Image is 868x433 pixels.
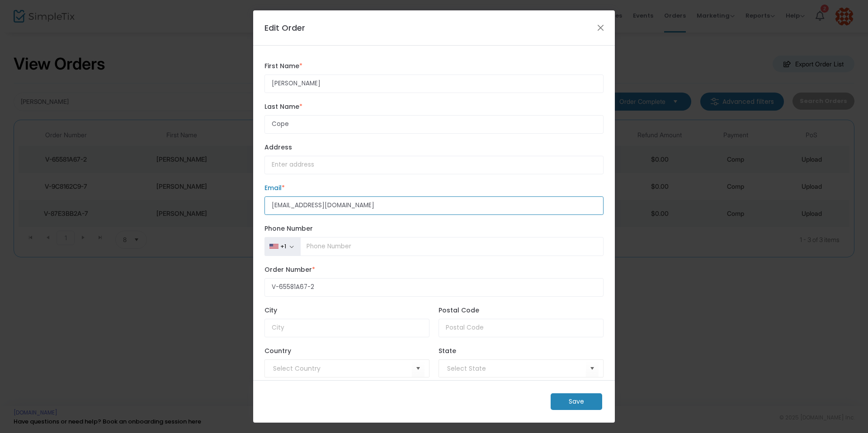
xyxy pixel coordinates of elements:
label: Postal Code [439,306,604,315]
button: Select [586,359,599,378]
m-button: Save [551,393,602,410]
input: City [264,319,429,337]
label: City [264,306,429,315]
input: Enter first name [264,74,604,93]
input: Enter Order Number [264,278,604,297]
label: Email [264,183,604,193]
h4: Edit Order [264,22,305,34]
button: +1 [264,237,301,256]
label: First Name [264,61,604,71]
label: Country [264,346,429,356]
button: Select [412,359,425,378]
label: Order Number [264,265,604,275]
label: State [439,346,604,356]
label: Last Name [264,102,604,112]
label: Address [264,143,604,152]
input: Postal Code [439,319,604,337]
label: Phone Number [264,224,604,233]
button: Close [595,22,607,33]
input: Enter email [264,196,604,215]
input: Phone Number [300,237,604,256]
div: +1 [280,243,286,250]
input: Select Country [273,364,412,373]
input: Enter address [264,156,604,174]
input: NO DATA FOUND [447,364,586,373]
input: Enter last name [264,115,604,134]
